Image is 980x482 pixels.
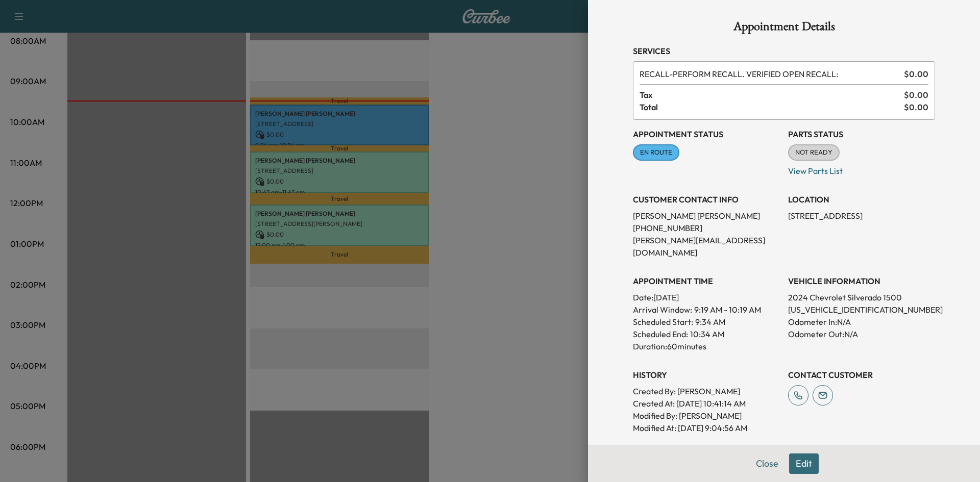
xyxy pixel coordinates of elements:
[695,316,725,328] p: 9:34 AM
[633,397,780,410] p: Created At : [DATE] 10:41:14 AM
[633,316,693,328] p: Scheduled Start:
[789,147,839,158] span: NOT READY
[904,89,928,101] span: $ 0.00
[633,410,780,422] p: Modified By : [PERSON_NAME]
[690,328,724,340] p: 10:34 AM
[788,369,935,381] h3: CONTACT CUSTOMER
[634,147,678,158] span: EN ROUTE
[633,328,688,340] p: Scheduled End:
[904,68,928,80] span: $ 0.00
[640,68,900,80] span: PERFORM RECALL. VERIFIED OPEN RECALL:
[633,369,780,381] h3: History
[633,275,780,287] h3: APPOINTMENT TIME
[633,385,780,397] p: Created By : [PERSON_NAME]
[633,340,780,352] p: Duration: 60 minutes
[788,291,935,303] p: 2024 Chevrolet Silverado 1500
[788,193,935,206] h3: LOCATION
[640,89,904,101] span: Tax
[788,328,935,340] p: Odometer Out: N/A
[633,422,780,434] p: Modified At : [DATE] 9:04:56 AM
[749,453,785,474] button: Close
[633,222,780,234] p: [PHONE_NUMBER]
[633,193,780,206] h3: CUSTOMER CONTACT INFO
[789,453,819,474] button: Edit
[788,128,935,140] h3: Parts Status
[788,161,935,177] p: View Parts List
[904,101,928,113] span: $ 0.00
[633,303,780,316] p: Arrival Window:
[640,101,904,113] span: Total
[788,316,935,328] p: Odometer In: N/A
[633,210,780,222] p: [PERSON_NAME] [PERSON_NAME]
[633,234,780,259] p: [PERSON_NAME][EMAIL_ADDRESS][DOMAIN_NAME]
[633,45,935,57] h3: Services
[633,128,780,140] h3: Appointment Status
[788,210,935,222] p: [STREET_ADDRESS]
[788,303,935,316] p: [US_VEHICLE_IDENTIFICATION_NUMBER]
[694,303,761,316] span: 9:19 AM - 10:19 AM
[788,275,935,287] h3: VEHICLE INFORMATION
[633,20,935,37] h1: Appointment Details
[633,291,780,303] p: Date: [DATE]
